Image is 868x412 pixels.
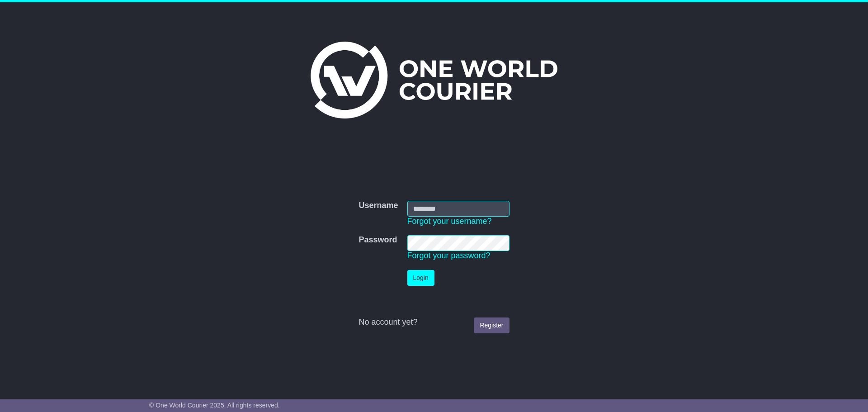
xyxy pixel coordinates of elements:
label: Username [359,201,398,211]
span: © One World Courier 2025. All rights reserved. [149,402,280,409]
div: No account yet? [359,317,509,327]
label: Password [359,235,397,245]
a: Forgot your username? [407,217,492,226]
button: Login [407,270,434,286]
a: Forgot your password? [407,251,491,260]
img: One World [311,42,557,118]
a: Register [474,317,509,333]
